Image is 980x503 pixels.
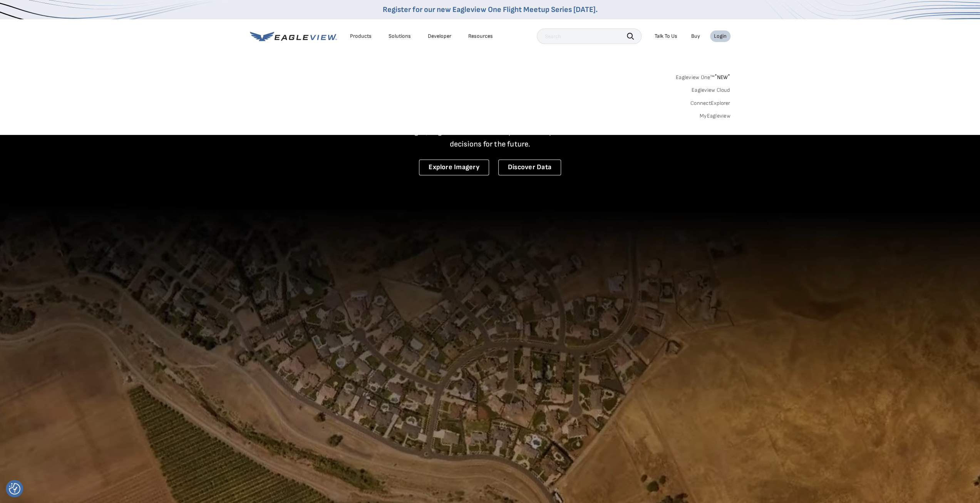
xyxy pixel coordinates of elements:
img: Revisit consent button [9,483,20,495]
a: Eagleview One™*NEW* [676,72,730,81]
div: Solutions [389,33,411,40]
a: ConnectExplorer [690,100,730,107]
a: Eagleview Cloud [692,87,730,94]
a: MyEagleview [700,113,730,119]
a: Discover Data [498,160,561,175]
a: Register for our new Eagleview One Flight Meetup Series [DATE]. [383,5,598,14]
div: Resources [468,33,493,40]
div: Talk To Us [655,33,677,40]
button: Consent Preferences [9,483,20,495]
div: Products [350,33,372,40]
a: Developer [428,33,451,40]
span: NEW [714,74,730,81]
a: Buy [691,33,700,40]
input: Search [537,29,642,44]
a: Explore Imagery [419,160,489,175]
div: Login [714,33,727,40]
